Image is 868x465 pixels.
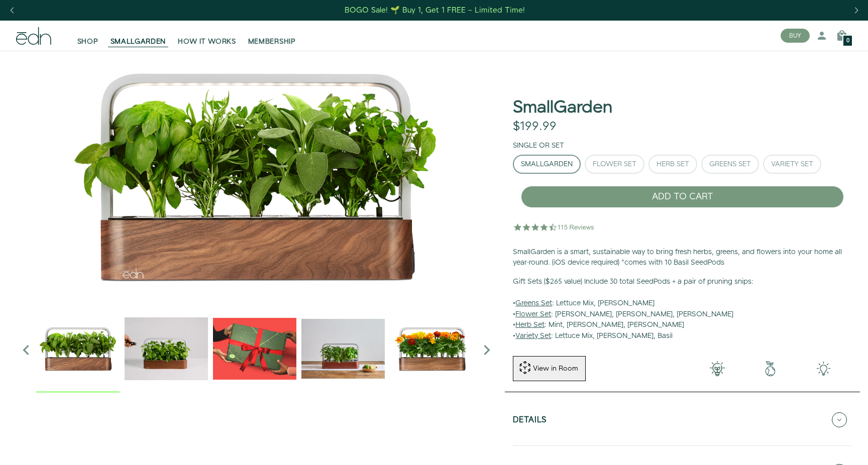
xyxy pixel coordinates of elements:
[515,331,551,341] u: Variety Set
[701,155,759,174] button: Greens Set
[521,161,573,168] div: SmallGarden
[515,298,552,308] u: Greens Set
[585,155,644,174] button: Flower Set
[657,161,689,168] div: Herb Set
[513,98,612,117] h1: SmallGarden
[513,356,586,381] button: View in Room
[513,141,564,151] label: Single or Set
[213,307,296,393] div: 3 / 6
[513,247,852,269] p: SmallGarden is a smart, sustainable way to bring fresh herbs, greens, and flowers into your home ...
[515,320,545,330] u: Herb Set
[709,161,751,168] div: Greens Set
[763,155,821,174] button: Variety Set
[774,435,858,460] iframe: Opens a widget where you can find more information
[846,38,849,44] span: 0
[344,3,526,18] a: BOGO Sale! 🌱 Buy 1, Get 1 FREE – Limited Time!
[301,307,385,390] img: edn-smallgarden-mixed-herbs-table-product-2000px_1024x.jpg
[513,217,596,237] img: 4.5 star rating
[390,307,473,390] img: edn-smallgarden-marigold-hero-SLV-2000px_1024x.png
[532,364,579,374] div: View in Room
[301,307,385,393] div: 4 / 6
[104,25,172,47] a: SMALLGARDEN
[71,25,104,47] a: SHOP
[390,307,473,393] div: 5 / 6
[345,5,525,16] div: BOGO Sale! 🌱 Buy 1, Get 1 FREE – Limited Time!
[248,37,296,47] span: MEMBERSHIP
[213,307,296,390] img: EMAILS_-_Holiday_21_PT1_28_9986b34a-7908-4121-b1c1-9595d1e43abe_1024x.png
[797,361,850,376] img: edn-smallgarden-tech.png
[513,277,852,342] p: • : Lettuce Mix, [PERSON_NAME] • : [PERSON_NAME], [PERSON_NAME], [PERSON_NAME] • : Mint, [PERSON_...
[513,402,852,437] button: Details
[771,161,813,168] div: Variety Set
[36,307,120,393] div: 1 / 6
[477,340,497,360] i: Next slide
[691,361,744,376] img: 001-light-bulb.png
[125,307,208,390] img: edn-trim-basil.2021-09-07_14_55_24_1024x.gif
[16,51,495,302] div: 1 / 6
[125,307,208,393] div: 2 / 6
[77,37,98,47] span: SHOP
[513,120,557,134] div: $199.99
[593,161,636,168] div: Flower Set
[521,186,844,208] button: ADD TO CART
[178,37,236,47] span: HOW IT WORKS
[744,361,797,376] img: green-earth.png
[111,37,166,47] span: SMALLGARDEN
[515,309,551,319] u: Flower Set
[36,307,120,390] img: Official-EDN-SMALLGARDEN-HERB-HERO-SLV-2000px_1024x.png
[513,277,753,287] b: Gift Sets ($265 value) Include 30 total SeedPods + a pair of pruning snips:
[513,416,547,427] h5: Details
[16,340,36,360] i: Previous slide
[242,25,302,47] a: MEMBERSHIP
[513,155,581,174] button: SmallGarden
[172,25,242,47] a: HOW IT WORKS
[648,155,697,174] button: Herb Set
[781,29,810,43] button: BUY
[16,51,495,302] img: Official-EDN-SMALLGARDEN-HERB-HERO-SLV-2000px_4096x.png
